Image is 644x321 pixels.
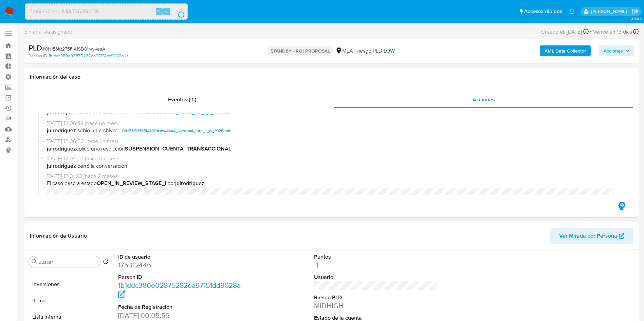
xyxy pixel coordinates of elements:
b: julrodriguez [47,162,77,170]
a: Notificaciones [569,8,575,14]
button: Buscar [32,259,37,264]
button: Acciones [599,45,634,56]
input: Buscar usuario o caso... [25,7,187,16]
a: Salir [632,8,639,15]
span: Accesos rápidos [524,8,562,15]
span: [DATE] 12:04:07 (hace un mes) [47,155,622,162]
button: Ver Mirada por Persona [550,228,633,244]
h1: Información del caso [30,74,633,80]
dd: -1 [314,260,438,270]
b: AML Data Collector [545,45,586,56]
button: Volver al orden por defecto [103,259,108,266]
b: julrodriguez [175,179,204,187]
dd: 175312446 [118,260,242,270]
span: [DATE] 12:06:20 (hace un mes) [47,138,622,145]
span: [DATE] 12:06:49 (hace un mes) [47,120,622,127]
span: Vence en 13 días [593,28,632,36]
div: MLA [335,47,353,55]
span: [DATE] 12:01:33 (hace 2 meses) [47,173,622,180]
p: gustavo.deseta@mercadolibre.com [591,8,629,15]
p: STANDBY - ROI PROPOSAL [268,46,333,56]
span: Ver Mirada por Persona [559,228,617,244]
button: Inversiones [26,276,111,293]
dt: Usuario [314,274,438,281]
b: PLD [29,42,42,53]
dd: MIDHIGH [314,301,438,310]
span: Eventos ( 1 ) [168,96,196,103]
dt: Person ID [118,274,242,281]
span: cerró la conversación [47,162,622,170]
a: 1b1ddc380e02875282da97151dd9028a [49,53,128,59]
b: julrodriguez [47,127,76,135]
span: Alt [157,8,162,15]
dt: Fecha de Registración [118,303,242,311]
dt: Puntos [314,253,438,261]
span: Riesgo PLD: [355,47,395,55]
span: aplicó una restricción [47,145,622,153]
b: julrodriguez [47,145,76,153]
button: search-icon [171,7,185,16]
button: AML Data Collector [540,45,591,56]
dd: [DATE] 00:05:56 [118,311,242,320]
div: Creado el: [DATE] [541,27,589,36]
span: s [166,8,168,15]
dt: ID de usuario [118,253,242,261]
b: SUSPENSION_CUENTA_TRANSACCIONAL [125,145,231,153]
dt: Riesgo PLD [314,294,438,301]
span: 0NrE3Kt275FlA1SD81nw4eaA_external_info_1_8_2025.pdf [122,127,231,135]
span: - [590,27,592,36]
span: Acciones [604,45,623,56]
input: Buscar [38,259,97,265]
b: OPEN_IN_REVIEW_STAGE_I [97,179,166,187]
button: 0NrE3Kt275FlA1SD81nw4eaA_external_info_1_8_2025.pdf [118,127,234,135]
span: Sin analista asignado [24,28,72,36]
a: 1b1ddc380e02875282da97151dd9028a [118,280,241,300]
h1: Información de Usuario [30,233,87,239]
span: LOW [384,47,395,55]
span: El caso pasó a estado por [47,180,622,187]
b: Person ID [29,53,47,59]
span: # 0NrE3Kt275FlA1SD81nw4eaA [42,45,105,52]
button: Items [26,293,111,309]
span: subió un archivo: [77,127,117,135]
span: Acciones [473,96,495,103]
